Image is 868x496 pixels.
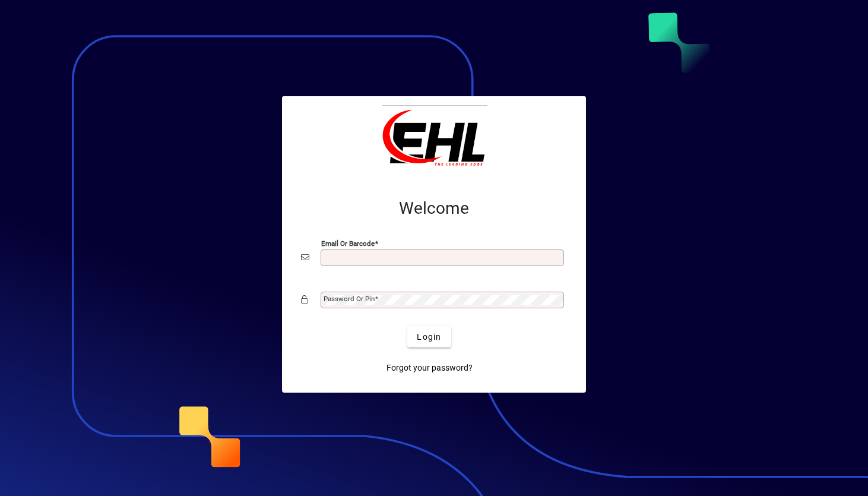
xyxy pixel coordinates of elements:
[382,357,477,378] a: Forgot your password?
[324,295,375,303] mat-label: Password or Pin
[387,362,473,374] span: Forgot your password?
[321,239,375,248] mat-label: Email or Barcode
[301,198,567,219] h2: Welcome
[417,331,441,343] span: Login
[407,326,451,347] button: Login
